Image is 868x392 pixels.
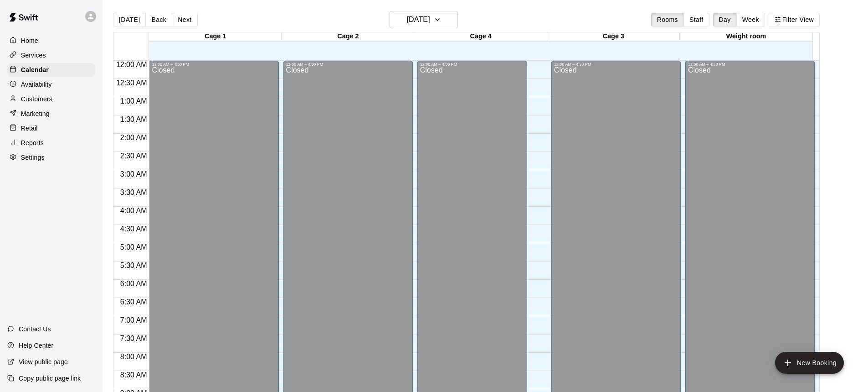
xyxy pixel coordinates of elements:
span: 6:30 AM [118,298,149,306]
a: Settings [7,151,95,164]
button: [DATE] [390,11,458,28]
span: 3:30 AM [118,188,149,196]
a: Reports [7,136,95,150]
a: Marketing [7,107,95,120]
span: 8:30 AM [118,371,149,379]
button: Next [172,13,197,26]
div: Cage 3 [547,32,680,41]
button: Back [145,13,172,26]
a: Customers [7,92,95,106]
span: 1:30 AM [118,115,149,123]
div: Cage 2 [282,32,414,41]
p: Customers [21,94,52,104]
span: 2:30 AM [118,152,149,160]
p: Services [21,51,46,60]
h6: [DATE] [407,13,430,26]
span: 5:00 AM [118,243,149,251]
div: 12:00 AM – 4:30 PM [286,62,410,67]
button: [DATE] [113,13,146,26]
span: 5:30 AM [118,261,149,269]
span: 12:30 AM [114,79,149,87]
button: Week [736,13,765,26]
span: 7:30 AM [118,335,149,342]
span: 6:00 AM [118,280,149,287]
p: Contact Us [19,324,51,334]
div: 12:00 AM – 4:30 PM [688,62,812,67]
div: Cage 1 [149,32,282,41]
a: Services [7,48,95,62]
button: add [775,352,844,374]
a: Availability [7,78,95,91]
div: 12:00 AM – 4:30 PM [152,62,276,67]
p: Home [21,36,38,45]
span: 7:00 AM [118,316,149,324]
div: 12:00 AM – 4:30 PM [420,62,525,67]
p: View public page [19,357,68,366]
button: Day [713,13,737,26]
p: Copy public page link [19,374,81,383]
a: Retail [7,121,95,135]
p: Settings [21,153,45,162]
p: Help Center [19,341,53,350]
span: 3:00 AM [118,170,149,178]
div: Cage 4 [414,32,547,41]
span: 2:00 AM [118,134,149,141]
span: 1:00 AM [118,97,149,105]
div: Weight room [680,32,812,41]
p: Reports [21,138,44,147]
a: Calendar [7,63,95,77]
span: 4:30 AM [118,225,149,233]
p: Retail [21,124,38,133]
span: 4:00 AM [118,207,149,214]
p: Availability [21,80,52,89]
a: Home [7,34,95,47]
span: 8:00 AM [118,353,149,361]
span: 12:00 AM [114,61,149,68]
p: Calendar [21,65,49,74]
button: Filter View [769,13,820,26]
button: Rooms [651,13,684,26]
button: Staff [683,13,709,26]
p: Marketing [21,109,50,118]
div: 12:00 AM – 4:30 PM [554,62,678,67]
